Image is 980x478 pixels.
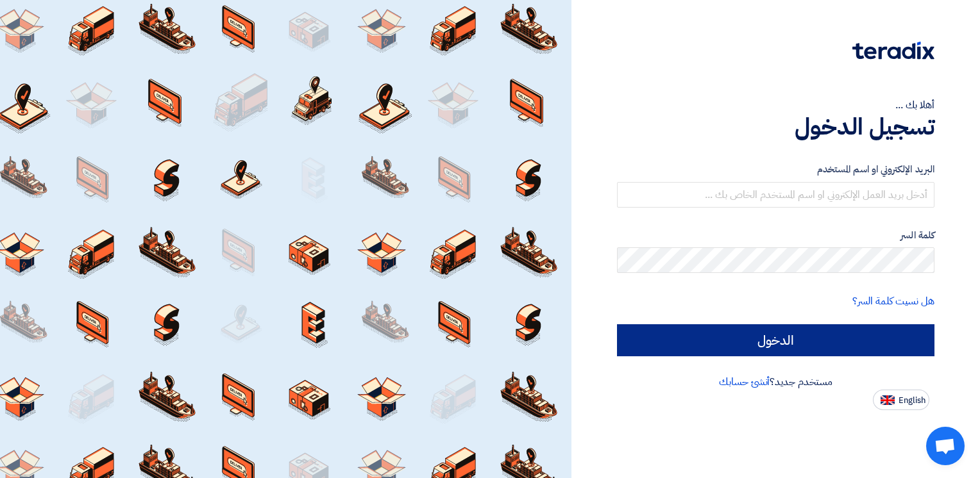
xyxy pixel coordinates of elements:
input: الدخول [617,324,934,356]
button: English [873,390,929,410]
a: هل نسيت كلمة السر؟ [852,293,934,309]
input: أدخل بريد العمل الإلكتروني او اسم المستخدم الخاص بك ... [617,182,934,208]
img: en-US.png [881,395,895,405]
label: البريد الإلكتروني او اسم المستخدم [617,162,934,177]
div: أهلا بك ... [617,97,934,113]
label: كلمة السر [617,228,934,243]
div: مستخدم جديد؟ [617,374,934,390]
span: English [899,396,925,405]
a: أنشئ حسابك [719,374,770,390]
div: Open chat [926,427,965,465]
h1: تسجيل الدخول [617,113,934,141]
img: Teradix logo [852,42,934,60]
